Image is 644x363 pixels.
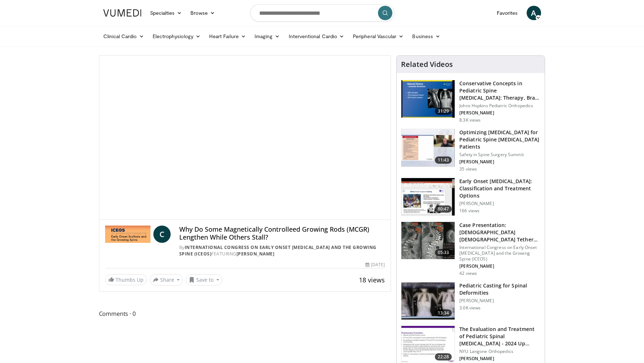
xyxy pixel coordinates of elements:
[179,226,385,241] h4: Why Do Some Magnetically Controlleed Growing Rods (MCGR) Lengthen While Others Stall?
[99,56,391,220] video-js: Video Player
[99,309,391,318] span: Comments 0
[435,108,452,115] span: 31:29
[401,60,453,69] h4: Related Videos
[250,29,284,44] a: Imaging
[105,274,147,285] a: Thumbs Up
[459,117,481,123] p: 8.3K views
[359,276,385,284] span: 18 views
[401,222,455,259] img: ea4c4950-2824-4df4-bb4f-d425cd952dee.150x105_q85_crop-smart_upscale.jpg
[401,222,540,276] a: 05:33 Case Presentation: [DEMOGRAPHIC_DATA] [DEMOGRAPHIC_DATA] Tether for 125° AIS with Discs Inc...
[401,129,540,172] a: 11:43 Optimizing [MEDICAL_DATA] for Pediatric Spine [MEDICAL_DATA] Patients Safety in Spine Surge...
[401,80,455,118] img: f88ede7f-1e63-47fb-a07f-1bc65a26cc0a.150x105_q85_crop-smart_upscale.jpg
[401,282,540,320] a: 13:34 Pediatric Casting for Spinal Deformities [PERSON_NAME] 3.0K views
[435,309,452,317] span: 13:34
[459,298,540,304] p: [PERSON_NAME]
[401,80,540,123] a: 31:29 Conservative Concepts in Pediatric Spine [MEDICAL_DATA]: Therapy, Brace o… Johns Hopkins Pe...
[150,274,183,286] button: Share
[408,29,445,44] a: Business
[459,282,540,296] h3: Pediatric Casting for Spinal Deformities
[153,226,171,243] a: C
[148,29,205,44] a: Electrophysiology
[459,208,479,214] p: 166 views
[459,245,540,262] p: International Congress on Early Onset [MEDICAL_DATA] and the Growing Spine (ICEOS)
[186,6,219,20] a: Browse
[401,178,455,215] img: 080af967-a4d0-4826-9570-d72bf116778d.150x105_q85_crop-smart_upscale.jpg
[401,282,455,320] img: 014b34c2-3e76-4438-8849-64623db66396.150x105_q85_crop-smart_upscale.jpg
[435,205,452,213] span: 80:47
[365,262,385,268] div: [DATE]
[492,6,522,20] a: Favorites
[205,29,250,44] a: Heart Failure
[459,80,540,101] h3: Conservative Concepts in Pediatric Spine [MEDICAL_DATA]: Therapy, Brace o…
[103,9,141,17] img: VuMedi Logo
[459,152,540,158] p: Safety in Spine Surgery Summit
[284,29,349,44] a: Interventional Cardio
[459,305,481,311] p: 3.0K views
[250,4,394,22] input: Search topics, interventions
[146,6,186,20] a: Specialties
[527,6,541,20] a: A
[459,271,477,276] p: 42 views
[459,129,540,150] h3: Optimizing [MEDICAL_DATA] for Pediatric Spine [MEDICAL_DATA] Patients
[401,129,455,167] img: 557bc190-4981-4553-806a-e103f1e7d078.150x105_q85_crop-smart_upscale.jpg
[186,274,222,286] button: Save to
[459,110,540,116] p: [PERSON_NAME]
[99,29,148,44] a: Clinical Cardio
[459,326,540,347] h3: The Evaluation and Treatment of Pediatric Spinal [MEDICAL_DATA] - 2024 Up…
[105,226,150,243] img: International Congress on Early Onset Scoliosis and the Growing Spine (ICEOS)
[459,349,540,354] p: NYU Langone Orthopedics
[459,178,540,199] h3: Early Onset [MEDICAL_DATA]: Classification and Treatment Options
[401,178,540,216] a: 80:47 Early Onset [MEDICAL_DATA]: Classification and Treatment Options [PERSON_NAME] 166 views
[435,249,452,256] span: 05:33
[459,263,540,269] p: [PERSON_NAME]
[459,103,540,109] p: Johns Hopkins Pediatric Orthopedics
[435,353,452,360] span: 22:28
[237,251,275,257] a: [PERSON_NAME]
[459,222,540,243] h3: Case Presentation: [DEMOGRAPHIC_DATA] [DEMOGRAPHIC_DATA] Tether for 125° AIS with Discs Incis…
[459,159,540,165] p: [PERSON_NAME]
[435,156,452,164] span: 11:43
[179,244,377,257] a: International Congress on Early Onset [MEDICAL_DATA] and the Growing Spine (ICEOS)
[459,201,540,207] p: [PERSON_NAME]
[179,244,385,257] div: By FEATURING
[459,166,477,172] p: 35 views
[348,29,408,44] a: Peripheral Vascular
[459,356,540,362] p: [PERSON_NAME]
